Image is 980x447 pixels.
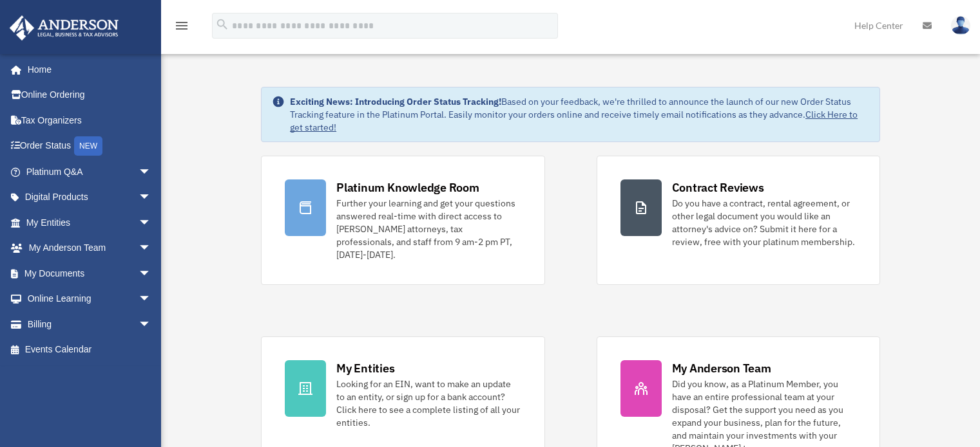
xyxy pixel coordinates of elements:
div: Contract Reviews [672,179,764,196]
div: Further your learning and get your questions answered real-time with direct access to [PERSON_NAM... [336,197,521,261]
img: User Pic [951,16,970,35]
a: Events Calendar [9,337,171,363]
span: arrow_drop_down [139,260,164,287]
a: Order StatusNEW [9,133,171,160]
a: Home [9,57,164,82]
a: Platinum Knowledge Room Further your learning and get your questions answered real-time with dire... [261,156,544,285]
div: Based on your feedback, we're thrilled to announce the launch of our new Order Status Tracking fe... [290,95,869,134]
a: Billingarrow_drop_down [9,311,171,337]
span: arrow_drop_down [139,185,164,211]
i: menu [174,18,189,33]
strong: Exciting News: Introducing Order Status Tracking! [290,96,501,107]
span: arrow_drop_down [139,235,164,262]
a: Platinum Q&Aarrow_drop_down [9,159,171,185]
span: arrow_drop_down [139,286,164,313]
div: Do you have a contract, rental agreement, or other legal document you would like an attorney's ad... [672,197,856,248]
a: My Entitiesarrow_drop_down [9,210,171,235]
span: arrow_drop_down [139,210,164,236]
a: Contract Reviews Do you have a contract, rental agreement, or other legal document you would like... [597,156,880,285]
span: arrow_drop_down [139,159,164,185]
div: My Anderson Team [672,360,771,376]
div: Looking for an EIN, want to make an update to an entity, or sign up for a bank account? Click her... [336,378,521,429]
a: Digital Productsarrow_drop_down [9,185,171,210]
a: Online Ordering [9,82,171,108]
div: Platinum Knowledge Room [336,179,479,196]
a: My Documentsarrow_drop_down [9,260,171,286]
a: Tax Organizers [9,107,171,133]
a: menu [174,23,189,33]
a: Click Here to get started! [290,109,858,133]
div: NEW [74,136,102,156]
img: Anderson Advisors Platinum Portal [6,15,122,41]
span: arrow_drop_down [139,311,164,338]
i: search [215,17,229,32]
a: My Anderson Teamarrow_drop_down [9,235,171,261]
div: My Entities [336,360,394,376]
a: Online Learningarrow_drop_down [9,286,171,312]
